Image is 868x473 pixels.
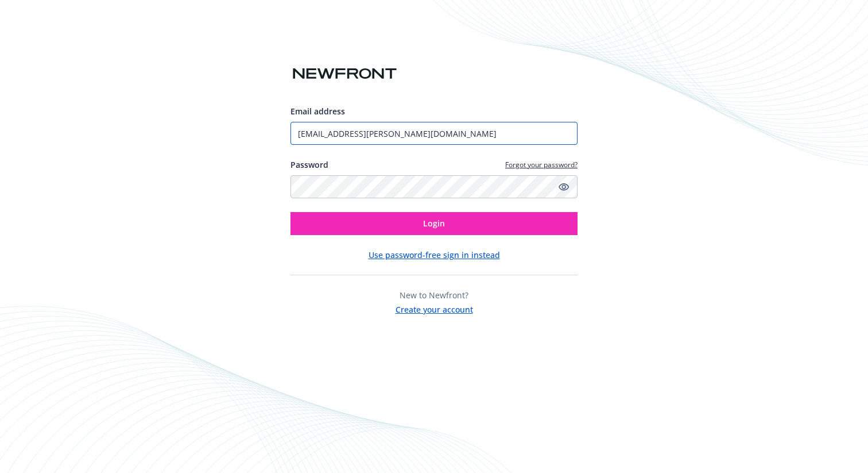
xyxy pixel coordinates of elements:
span: Login [423,218,445,229]
img: Newfront logo [290,64,399,84]
button: Use password-free sign in instead [369,249,500,261]
a: Forgot your password? [505,160,578,170]
input: Enter your email [290,122,578,145]
label: Password [290,159,328,171]
button: Login [290,212,578,235]
a: Show password [557,180,571,194]
button: Create your account [396,301,473,316]
span: Email address [290,106,345,117]
input: Enter your password [290,175,578,198]
span: New to Newfront? [400,290,468,301]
